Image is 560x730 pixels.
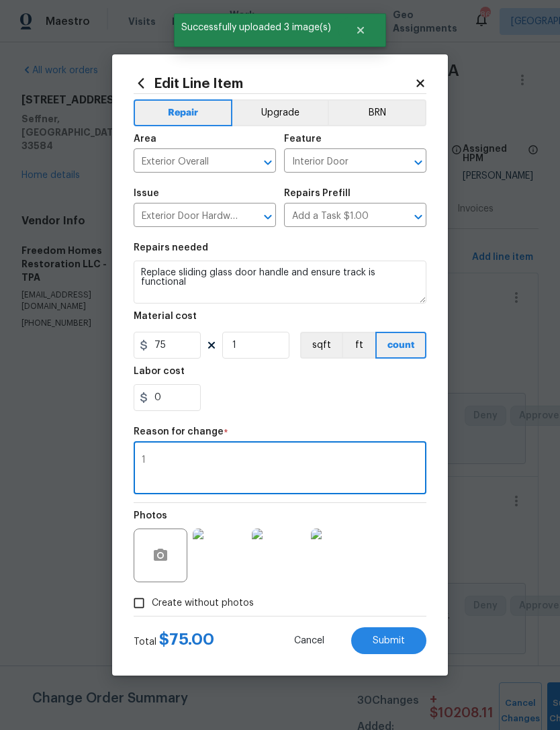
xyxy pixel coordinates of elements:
[134,261,426,304] textarea: Replace sliding glass door handle and ensure track is functional
[134,633,214,649] div: Total
[134,511,167,520] h5: Photos
[351,627,426,654] button: Submit
[294,636,324,646] span: Cancel
[259,208,277,226] button: Open
[152,596,254,610] span: Create without photos
[373,636,405,646] span: Submit
[134,427,224,437] h5: Reason for change
[375,332,426,359] button: count
[273,627,346,654] button: Cancel
[134,99,232,126] button: Repair
[259,153,277,172] button: Open
[134,367,185,376] h5: Labor cost
[338,17,383,44] button: Close
[232,99,328,126] button: Upgrade
[134,134,156,144] h5: Area
[142,455,418,484] textarea: 1
[300,332,342,359] button: sqft
[134,76,414,91] h2: Edit Line Item
[342,332,375,359] button: ft
[284,189,351,198] h5: Repairs Prefill
[134,312,197,321] h5: Material cost
[159,631,214,647] span: $ 75.00
[134,243,208,253] h5: Repairs needed
[409,208,428,226] button: Open
[284,134,322,144] h5: Feature
[328,99,426,126] button: BRN
[174,13,338,42] span: Successfully uploaded 3 image(s)
[134,189,159,198] h5: Issue
[409,153,428,172] button: Open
